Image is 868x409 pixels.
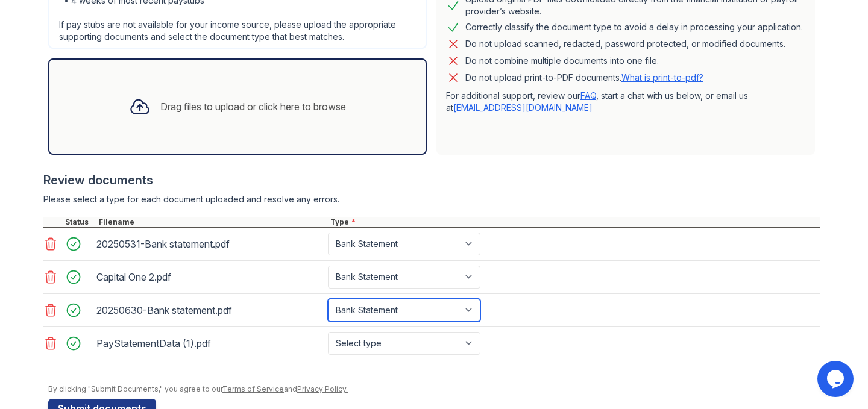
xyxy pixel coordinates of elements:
[160,99,346,114] div: Drag files to upload or click here to browse
[465,72,703,84] p: Do not upload print-to-PDF documents.
[297,384,348,393] a: Privacy Policy.
[465,37,785,51] div: Do not upload scanned, redacted, password protected, or modified documents.
[96,267,323,287] div: Capital One 2.pdf
[63,217,96,227] div: Status
[43,172,820,189] div: Review documents
[96,334,323,353] div: PayStatementData (1).pdf
[465,54,659,68] div: Do not combine multiple documents into one file.
[96,217,328,227] div: Filename
[43,193,820,205] div: Please select a type for each document uploaded and resolve any errors.
[222,384,284,393] a: Terms of Service
[328,217,820,227] div: Type
[96,301,323,320] div: 20250630-Bank statement.pdf
[453,102,593,113] a: [EMAIL_ADDRESS][DOMAIN_NAME]
[96,234,323,254] div: 20250531-Bank statement.pdf
[465,20,803,34] div: Correctly classify the document type to avoid a delay in processing your application.
[446,90,805,114] p: For additional support, review our , start a chat with us below, or email us at
[48,384,820,394] div: By clicking "Submit Documents," you agree to our and
[817,361,856,397] iframe: chat widget
[580,90,596,101] a: FAQ
[621,72,703,83] a: What is print-to-pdf?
